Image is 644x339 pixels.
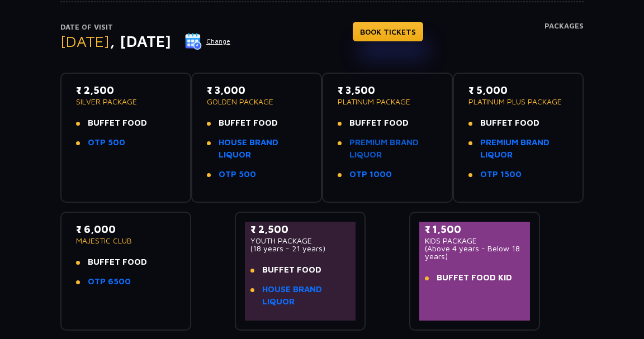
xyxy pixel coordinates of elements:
[338,98,437,106] p: PLATINUM PACKAGE
[184,32,231,50] button: Change
[250,245,350,252] p: (18 years - 21 years)
[60,32,110,50] span: [DATE]
[219,136,306,161] a: HOUSE BRAND LIQUOR
[544,22,584,62] h4: Packages
[110,32,171,50] span: , [DATE]
[349,168,392,181] a: OTP 1000
[219,117,278,130] span: BUFFET FOOD
[88,117,147,130] span: BUFFET FOOD
[468,83,568,98] p: ₹ 5,000
[88,136,125,149] a: OTP 500
[338,83,437,98] p: ₹ 3,500
[425,237,524,245] p: KIDS PACKAGE
[250,222,350,237] p: ₹ 2,500
[76,98,176,106] p: SILVER PACKAGE
[250,237,350,245] p: YOUTH PACKAGE
[219,168,256,181] a: OTP 500
[480,168,522,181] a: OTP 1500
[425,245,524,260] p: (Above 4 years - Below 18 years)
[437,271,512,284] span: BUFFET FOOD KID
[76,237,176,245] p: MAJESTIC CLUB
[207,98,306,106] p: GOLDEN PACKAGE
[60,22,231,33] p: Date of Visit
[88,275,131,288] a: OTP 6500
[207,83,306,98] p: ₹ 3,000
[425,222,524,237] p: ₹ 1,500
[262,283,350,308] a: HOUSE BRAND LIQUOR
[262,264,321,276] span: BUFFET FOOD
[468,98,568,106] p: PLATINUM PLUS PACKAGE
[88,256,147,269] span: BUFFET FOOD
[349,117,409,130] span: BUFFET FOOD
[76,83,176,98] p: ₹ 2,500
[480,117,539,130] span: BUFFET FOOD
[76,222,176,237] p: ₹ 6,000
[349,136,437,161] a: PREMIUM BRAND LIQUOR
[353,22,423,41] a: BOOK TICKETS
[480,136,568,161] a: PREMIUM BRAND LIQUOR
